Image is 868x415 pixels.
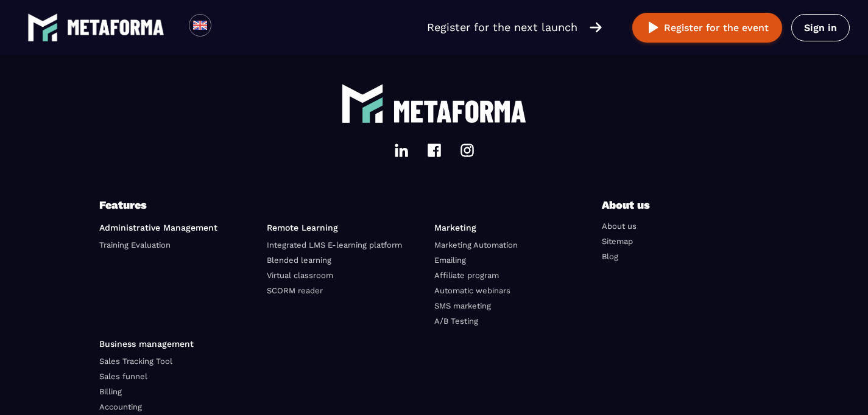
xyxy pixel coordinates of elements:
[791,14,850,41] a: Sign in
[602,252,618,261] a: Blog
[434,271,499,280] a: Affiliate program
[427,143,442,158] img: facebook
[602,221,637,231] a: About us
[192,18,208,33] img: en
[267,286,323,295] a: SCORM reader
[267,240,402,249] a: Integrated LMS E-learning platform
[99,357,172,366] a: Sales Tracking Tool
[590,21,602,34] img: arrow-right
[99,223,258,232] p: Administrative Management
[99,387,122,396] a: Billing
[99,372,147,381] a: Sales funnel
[99,197,602,214] p: Features
[434,286,510,295] a: Automatic webinars
[646,20,661,35] img: play
[99,240,171,249] a: Training Evaluation
[267,223,425,232] p: Remote Learning
[427,19,577,36] p: Register for the next launch
[27,12,58,43] img: logo
[67,19,164,35] img: logo
[99,339,342,349] p: Business management
[434,240,518,249] a: Marketing Automation
[434,256,466,265] a: Emailing
[434,223,593,232] p: Marketing
[211,14,241,41] div: Search for option
[267,256,331,265] a: Blended learning
[632,13,782,43] button: Register for the event
[222,20,231,35] input: Search for option
[341,82,384,125] img: logo
[602,237,633,246] a: Sitemap
[434,316,478,326] a: A/B Testing
[460,143,475,158] img: instagram
[99,402,142,411] a: Accounting
[434,301,491,310] a: SMS marketing
[394,143,409,158] img: linkedin
[602,197,675,214] p: About us
[393,100,527,122] img: logo
[267,271,333,280] a: Virtual classroom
